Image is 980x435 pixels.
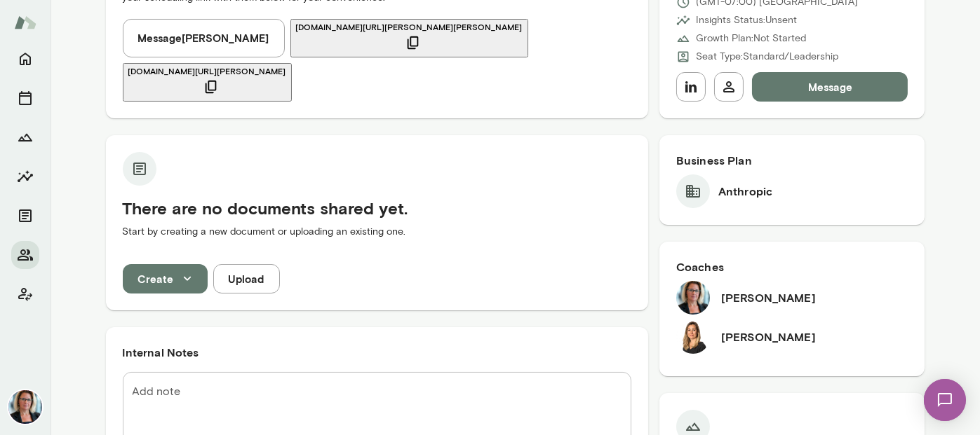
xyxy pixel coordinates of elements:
img: Alexis Kavazanjian [676,320,710,354]
img: Mento [14,9,36,36]
button: Members [11,241,39,269]
button: [DOMAIN_NAME][URL][PERSON_NAME] [123,63,292,102]
button: Message[PERSON_NAME] [123,19,285,57]
button: Growth Plan [11,123,39,151]
button: Upload [213,264,280,294]
span: [DOMAIN_NAME][URL][PERSON_NAME][PERSON_NAME] [296,22,523,32]
button: Sessions [11,84,39,112]
span: [DOMAIN_NAME][URL][PERSON_NAME] [128,66,286,76]
img: Jennifer Alvarez [676,281,710,315]
h5: There are no documents shared yet. [123,197,631,219]
h6: Anthropic [718,183,772,200]
h6: Business Plan [676,152,908,169]
p: Seat Type: Standard/Leadership [696,50,838,64]
p: Insights Status: Unsent [696,13,797,27]
h6: [PERSON_NAME] [721,329,816,345]
button: Home [11,45,39,73]
button: Insights [11,163,39,191]
h6: [PERSON_NAME] [721,289,816,306]
button: Create [123,264,208,294]
h6: Coaches [676,258,908,275]
img: Jennifer Alvarez [8,390,42,424]
h6: Internal Notes [123,344,631,361]
p: Growth Plan: Not Started [696,32,806,46]
button: Message [752,72,908,102]
p: Start by creating a new document or uploading an existing one. [123,225,631,239]
button: [DOMAIN_NAME][URL][PERSON_NAME][PERSON_NAME] [290,19,528,57]
button: Client app [11,280,39,308]
button: Documents [11,202,39,230]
